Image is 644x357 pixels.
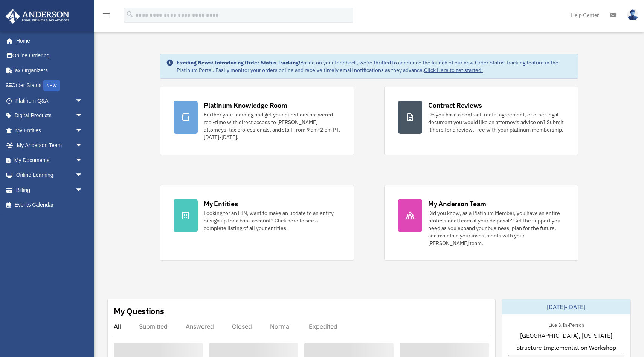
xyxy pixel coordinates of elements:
div: Answered [186,323,214,330]
a: Click Here to get started! [424,67,483,74]
div: My Questions [114,305,164,317]
div: Closed [232,323,252,330]
span: arrow_drop_down [75,108,90,124]
div: Further your learning and get your questions answered real-time with direct access to [PERSON_NAM... [204,111,340,141]
a: Order StatusNEW [5,78,94,93]
div: Looking for an EIN, want to make an update to an entity, or sign up for a bank account? Click her... [204,209,340,232]
strong: Exciting News: Introducing Order Status Tracking! [177,59,300,66]
a: Events Calendar [5,198,94,213]
a: Contract Reviews Do you have a contract, rental agreement, or other legal document you would like... [384,87,578,155]
a: menu [102,13,111,20]
div: Platinum Knowledge Room [204,101,287,110]
a: My Documentsarrow_drop_down [5,153,94,168]
img: User Pic [627,9,638,20]
span: arrow_drop_down [75,168,90,183]
span: arrow_drop_down [75,93,90,109]
div: Live & In-Person [542,320,590,328]
div: My Entities [204,199,238,208]
a: My Entities Looking for an EIN, want to make an update to an entity, or sign up for a bank accoun... [160,185,354,261]
a: Platinum Knowledge Room Further your learning and get your questions answered real-time with dire... [160,87,354,155]
div: My Anderson Team [428,199,486,208]
a: My Entitiesarrow_drop_down [5,123,94,138]
a: Platinum Q&Aarrow_drop_down [5,93,94,108]
i: search [126,10,134,18]
a: Digital Productsarrow_drop_down [5,108,94,123]
a: Online Learningarrow_drop_down [5,168,94,183]
div: Contract Reviews [428,101,482,110]
div: [DATE]-[DATE] [502,299,631,314]
div: Expedited [309,323,337,330]
span: arrow_drop_down [75,138,90,153]
div: Did you know, as a Platinum Member, you have an entire professional team at your disposal? Get th... [428,209,565,247]
i: menu [102,11,111,20]
div: All [114,323,121,330]
span: [GEOGRAPHIC_DATA], [US_STATE] [520,331,612,340]
div: Normal [270,323,291,330]
span: arrow_drop_down [75,123,90,138]
div: Submitted [139,323,168,330]
a: Billingarrow_drop_down [5,182,94,198]
div: Based on your feedback, we're thrilled to announce the launch of our new Order Status Tracking fe... [177,59,572,74]
a: My Anderson Teamarrow_drop_down [5,138,94,153]
div: NEW [43,80,60,91]
span: Structure Implementation Workshop [516,343,616,352]
span: arrow_drop_down [75,153,90,168]
a: Tax Organizers [5,63,94,78]
a: Online Ordering [5,48,94,63]
a: Home [5,33,90,48]
a: My Anderson Team Did you know, as a Platinum Member, you have an entire professional team at your... [384,185,578,261]
img: Anderson Advisors Platinum Portal [3,9,72,24]
div: Do you have a contract, rental agreement, or other legal document you would like an attorney's ad... [428,111,565,133]
span: arrow_drop_down [75,182,90,198]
